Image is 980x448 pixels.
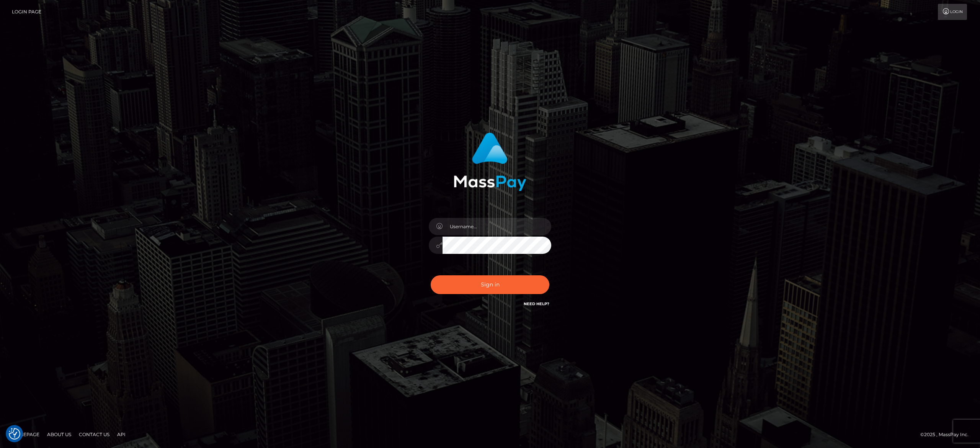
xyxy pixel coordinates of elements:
input: Username... [443,218,551,235]
img: Revisit consent button [9,428,20,440]
button: Consent Preferences [9,428,20,440]
a: Login Page [12,4,41,20]
a: Need Help? [524,301,549,306]
a: Contact Us [76,428,113,440]
a: API [114,428,129,440]
a: Homepage [8,428,42,440]
img: MassPay Login [454,132,526,191]
a: About Us [44,428,74,440]
div: © 2025 , MassPay Inc. [920,430,974,439]
button: Sign in [431,275,549,294]
a: Login [938,4,967,20]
